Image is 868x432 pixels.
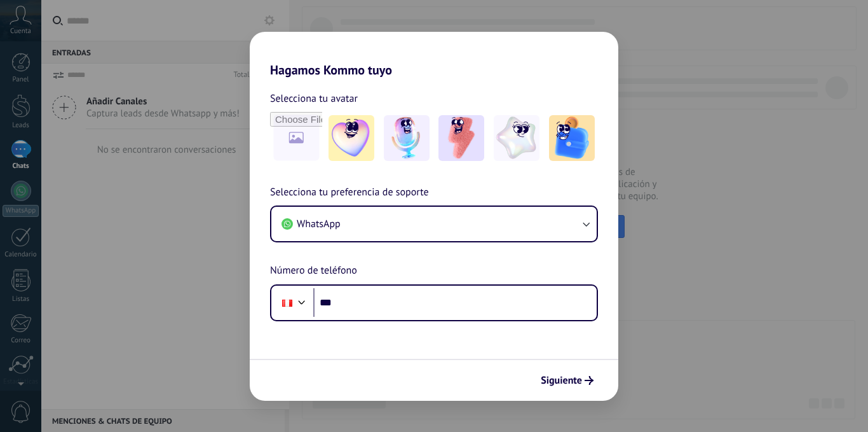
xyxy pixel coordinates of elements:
img: -1.jpeg [329,115,374,161]
span: WhatsApp [297,218,341,230]
span: Selecciona tu preferencia de soporte [270,185,429,201]
span: Número de teléfono [270,263,357,279]
img: -3.jpeg [438,115,484,161]
div: Peru: + 51 [275,289,299,316]
img: -5.jpeg [549,115,595,161]
img: -4.jpeg [494,115,539,161]
span: Siguiente [541,376,582,385]
span: Selecciona tu avatar [270,90,358,107]
button: Siguiente [535,370,599,391]
h2: Hagamos Kommo tuyo [250,32,618,78]
button: WhatsApp [271,207,597,241]
img: -2.jpeg [384,115,430,161]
